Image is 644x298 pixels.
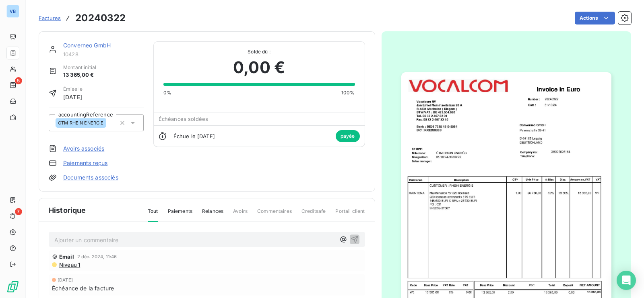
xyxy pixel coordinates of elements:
[58,278,73,282] span: [DATE]
[52,284,114,292] span: Échéance de la facture
[301,208,326,221] span: Creditsafe
[15,208,22,215] span: 7
[63,64,96,71] span: Montant initial
[257,208,292,221] span: Commentaires
[63,42,111,49] a: Converneo GmbH
[39,14,61,22] a: Factures
[58,261,80,268] span: Niveau 1
[335,208,365,221] span: Portail client
[148,208,158,222] span: Tout
[49,205,86,216] span: Historique
[15,77,22,84] span: 5
[202,208,223,221] span: Relances
[575,12,615,24] button: Actions
[6,79,19,92] a: 5
[75,11,126,25] h3: 20240322
[39,15,61,21] span: Factures
[63,173,118,182] a: Documents associés
[163,48,355,55] span: Solde dû :
[63,71,96,79] span: 13 365,00 €
[63,86,83,93] span: Émise le
[63,145,104,153] a: Avoirs associés
[6,280,19,293] img: Logo LeanPay
[163,89,171,96] span: 0%
[63,51,144,57] span: 10428
[58,120,104,125] span: CTM RHEIN ENERGIE
[173,133,215,139] span: Échue le [DATE]
[341,89,355,96] span: 100%
[336,130,360,142] span: payée
[617,271,636,290] div: Open Intercom Messenger
[77,254,117,259] span: 2 déc. 2024, 11:46
[59,253,74,260] span: Email
[233,55,285,80] span: 0,00 €
[63,93,83,101] span: [DATE]
[6,5,19,18] div: VB
[63,159,107,167] a: Paiements reçus
[168,208,192,221] span: Paiements
[233,208,248,221] span: Avoirs
[159,116,208,122] span: Échéances soldées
